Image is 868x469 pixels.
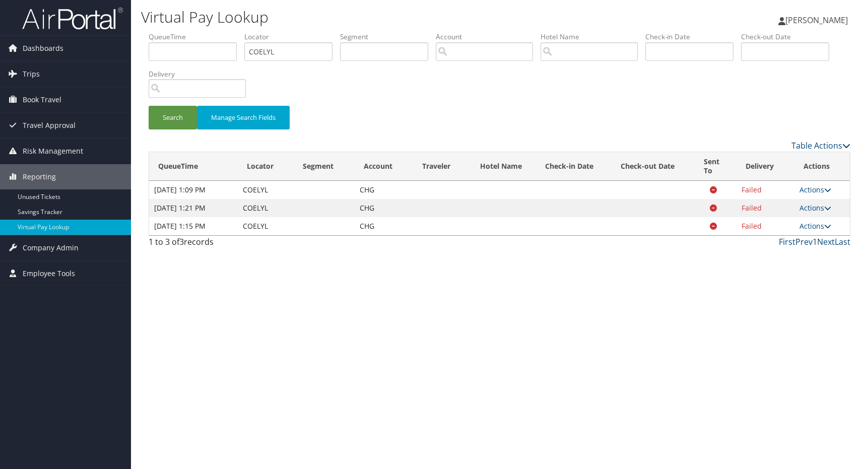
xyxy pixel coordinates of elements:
a: Actions [799,203,831,213]
span: Company Admin [23,235,79,260]
td: COELYL [238,217,294,235]
th: Delivery: activate to sort column ascending [737,152,794,181]
th: Traveler: activate to sort column ascending [413,152,471,181]
div: 1 to 3 of records [149,236,313,253]
label: Delivery [149,69,253,79]
td: [DATE] 1:21 PM [149,199,238,217]
a: Actions [799,221,831,231]
a: Table Actions [791,140,850,151]
label: Account [436,32,541,42]
th: Hotel Name: activate to sort column ascending [471,152,537,181]
th: Actions [794,152,850,181]
td: CHG [355,217,413,235]
span: 3 [179,236,184,247]
th: Locator: activate to sort column descending [238,152,294,181]
span: Failed [742,221,762,231]
img: airportal-logo.png [22,7,123,30]
span: Risk Management [23,139,83,164]
th: QueueTime: activate to sort column ascending [149,152,238,181]
th: Account: activate to sort column ascending [355,152,413,181]
th: Segment: activate to sort column ascending [294,152,355,181]
span: [PERSON_NAME] [785,15,848,26]
th: Sent To: activate to sort column ascending [695,152,737,181]
a: Next [817,236,835,247]
span: Failed [742,203,762,213]
td: CHG [355,199,413,217]
span: Dashboards [23,36,63,61]
td: [DATE] 1:15 PM [149,217,238,235]
a: Last [835,236,850,247]
td: COELYL [238,181,294,199]
span: Trips [23,61,40,87]
label: QueueTime [149,32,244,42]
th: Check-in Date: activate to sort column ascending [536,152,612,181]
th: Check-out Date: activate to sort column ascending [612,152,695,181]
h1: Virtual Pay Lookup [141,7,619,28]
a: Prev [795,236,813,247]
span: Book Travel [23,87,61,112]
a: [PERSON_NAME] [778,5,858,35]
a: Actions [799,185,831,194]
label: Check-out Date [741,32,837,42]
button: Search [149,106,197,129]
td: [DATE] 1:09 PM [149,181,238,199]
label: Check-in Date [645,32,741,42]
label: Hotel Name [541,32,645,42]
td: CHG [355,181,413,199]
a: 1 [813,236,817,247]
label: Segment [340,32,436,42]
span: Failed [742,185,762,194]
span: Reporting [23,164,56,189]
td: COELYL [238,199,294,217]
button: Manage Search Fields [197,106,290,129]
label: Locator [244,32,340,42]
span: Travel Approval [23,113,76,138]
a: First [779,236,795,247]
span: Employee Tools [23,261,75,286]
